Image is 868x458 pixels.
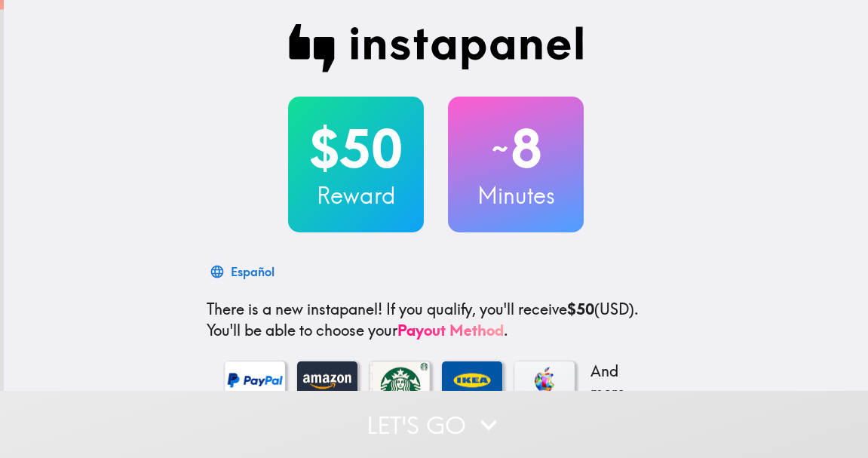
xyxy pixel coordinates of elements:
b: $50 [567,300,594,318]
div: Español [231,261,275,282]
a: Payout Method [397,321,504,340]
h3: Reward [288,180,424,211]
span: There is a new instapanel! [207,300,382,318]
h2: 8 [448,118,584,180]
h3: Minutes [448,180,584,211]
span: ~ [489,126,511,171]
button: Español [207,257,281,287]
p: And more... [587,361,647,403]
p: If you qualify, you'll receive (USD) . You'll be able to choose your . [207,299,665,341]
h2: $50 [288,118,424,180]
img: Instapanel [288,24,584,72]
